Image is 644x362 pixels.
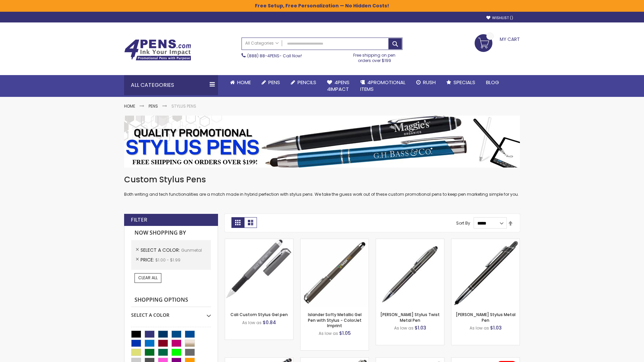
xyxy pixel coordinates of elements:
[415,324,426,331] span: $1.03
[360,79,406,93] span: 4PROMOTIONAL ITEMS
[225,239,293,307] img: Cali Custom Stylus Gel pen-Gunmetal
[131,293,211,307] strong: Shopping Options
[245,41,279,46] span: All Categories
[423,79,436,86] span: Rush
[237,79,251,86] span: Home
[441,75,481,90] a: Specials
[124,75,218,95] div: All Categories
[301,239,369,244] a: Islander Softy Metallic Gel Pen with Stylus - ColorJet Imprint-Gunmetal
[298,79,316,86] span: Pencils
[327,79,350,93] span: 4Pens 4impact
[230,312,288,317] a: Cali Custom Stylus Gel pen
[346,50,403,63] div: Free shipping on pen orders over $199
[149,103,158,109] a: Pens
[486,79,499,86] span: Blog
[481,75,504,90] a: Blog
[138,275,158,281] span: Clear All
[131,307,211,318] div: Select A Color
[301,239,369,307] img: Islander Softy Metallic Gel Pen with Stylus - ColorJet Imprint-Gunmetal
[135,273,161,283] a: Clear All
[247,53,279,59] a: (888) 88-4PENS
[319,330,338,336] span: As low as
[470,325,489,331] span: As low as
[355,75,411,97] a: 4PROMOTIONALITEMS
[124,174,520,197] div: Both writing and tech functionalities are a match made in hybrid perfection with stylus pens. We ...
[486,15,513,20] a: Wishlist
[268,79,280,86] span: Pens
[225,239,293,244] a: Cali Custom Stylus Gel pen-Gunmetal
[490,324,502,331] span: $1.03
[456,220,470,226] label: Sort By
[394,325,414,331] span: As low as
[225,75,256,90] a: Home
[247,53,302,59] span: - Call Now!
[124,174,520,185] h1: Custom Stylus Pens
[451,239,520,244] a: Olson Stylus Metal Pen-Gunmetal
[171,103,196,109] strong: Stylus Pens
[242,320,262,325] span: As low as
[124,116,520,168] img: Stylus Pens
[131,226,211,240] strong: Now Shopping by
[141,256,155,263] span: Price
[242,38,282,49] a: All Categories
[451,239,520,307] img: Olson Stylus Metal Pen-Gunmetal
[124,39,191,61] img: 4Pens Custom Pens and Promotional Products
[141,247,181,253] span: Select A Color
[376,239,444,244] a: Colter Stylus Twist Metal Pen-Gunmetal
[181,247,202,253] span: Gunmetal
[453,79,475,86] span: Specials
[155,257,180,263] span: $1.00 - $1.99
[285,75,322,90] a: Pencils
[322,75,355,97] a: 4Pens4impact
[231,217,244,228] strong: Grid
[131,216,147,224] strong: Filter
[380,312,440,323] a: [PERSON_NAME] Stylus Twist Metal Pen
[124,103,135,109] a: Home
[456,312,516,323] a: [PERSON_NAME] Stylus Metal Pen
[263,319,276,326] span: $0.84
[339,330,351,337] span: $1.05
[256,75,285,90] a: Pens
[376,239,444,307] img: Colter Stylus Twist Metal Pen-Gunmetal
[308,312,362,328] a: Islander Softy Metallic Gel Pen with Stylus - ColorJet Imprint
[411,75,441,90] a: Rush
